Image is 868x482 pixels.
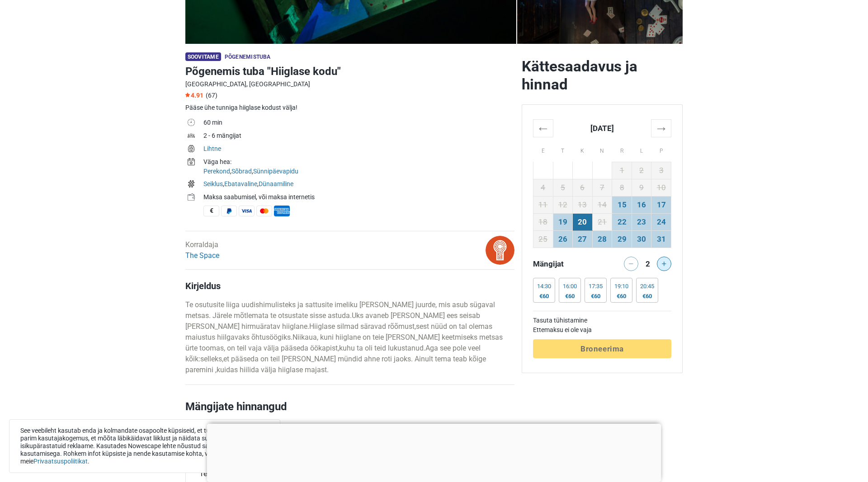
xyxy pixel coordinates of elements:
td: 20 [573,213,593,230]
td: 21 [592,213,612,230]
div: Pääse ühe tunniga hiiglase kodust välja! [185,103,514,112]
td: 2 - 6 mängijat [203,130,514,143]
td: 3 [651,162,671,179]
a: Sõbrad [231,168,252,175]
span: American Express [274,206,290,216]
span: Sularaha [203,206,219,216]
div: €60 [640,293,654,300]
td: 24 [651,213,671,230]
td: 11 [533,196,553,213]
p: Te osutusite liiga uudishimulisteks ja sattusite imeliku [PERSON_NAME] juurde, mis asub sügaval m... [185,299,514,375]
td: 5 [553,179,573,196]
td: 13 [573,196,593,213]
td: 4 [533,179,553,196]
span: Visa [239,206,255,216]
td: 19 [553,213,573,230]
td: 14 [592,196,612,213]
a: Seiklus [203,180,223,187]
td: 27 [573,230,593,248]
td: 7 [592,179,612,196]
span: MasterCard [256,206,272,216]
th: → [651,119,671,137]
th: P [651,137,671,162]
a: Privaatsuspoliitikat [33,458,88,465]
td: 23 [632,213,651,230]
td: , , [203,156,514,178]
td: 9 [632,179,651,196]
div: 19:10 [614,283,628,290]
td: 29 [612,230,632,248]
span: PayPal [221,206,237,216]
a: Ebatavaline [224,180,257,187]
td: 1 [612,162,632,179]
div: 2 [642,257,653,269]
span: (67) [206,92,217,99]
td: 30 [632,230,651,248]
td: 2 [632,162,651,179]
h1: Põgenemis tuba "Hiiglase kodu" [185,63,514,80]
div: €60 [589,293,603,300]
td: 31 [651,230,671,248]
th: E [533,137,553,162]
div: Maksa saabumisel, või maksa internetis [203,192,514,202]
a: The Space [185,251,219,260]
span: Põgenemistuba [225,54,271,60]
div: [GEOGRAPHIC_DATA], [GEOGRAPHIC_DATA] [185,80,514,89]
div: €60 [537,293,551,300]
div: €60 [563,293,577,300]
a: Sünnipäevapidu [253,168,298,175]
div: 14:30 [537,283,551,290]
th: ← [533,119,553,137]
td: 8 [612,179,632,196]
span: 4.91 [185,92,203,99]
th: K [573,137,593,162]
span: Soovitame [185,52,221,61]
td: , , [203,178,514,192]
th: T [553,137,573,162]
h2: Mängijate hinnangud [185,398,514,428]
td: 17 [651,196,671,213]
iframe: Advertisement [207,424,661,480]
td: 6 [573,179,593,196]
img: bitmap.png [486,236,514,265]
td: Tasuta tühistamine [533,316,671,325]
div: €60 [614,293,628,300]
div: 16:00 [563,283,577,290]
th: [DATE] [553,119,651,137]
div: Korraldaja [185,239,219,261]
td: 28 [592,230,612,248]
td: 12 [553,196,573,213]
h2: Kättesaadavus ja hinnad [522,57,683,94]
a: Lihtne [203,145,221,152]
td: 26 [553,230,573,248]
a: Dünaamiline [259,180,293,187]
div: 20:45 [640,283,654,290]
div: Väga hea: [203,157,514,167]
th: L [632,137,651,162]
td: 15 [612,196,632,213]
div: See veebileht kasutab enda ja kolmandate osapoolte küpsiseid, et tuua sinuni parim kasutajakogemu... [9,419,280,473]
td: 25 [533,230,553,248]
td: 60 min [203,117,514,130]
h4: Kirjeldus [185,281,514,291]
td: 22 [612,213,632,230]
div: Mängijat [529,257,602,271]
div: Tehnoloogia kasutamine [199,468,283,480]
td: 10 [651,179,671,196]
td: 16 [632,196,651,213]
th: N [592,137,612,162]
td: Ettemaksu ei ole vaja [533,325,671,335]
a: Perekond [203,168,230,175]
th: R [612,137,632,162]
img: Star [185,93,190,97]
div: 17:35 [589,283,603,290]
td: 18 [533,213,553,230]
